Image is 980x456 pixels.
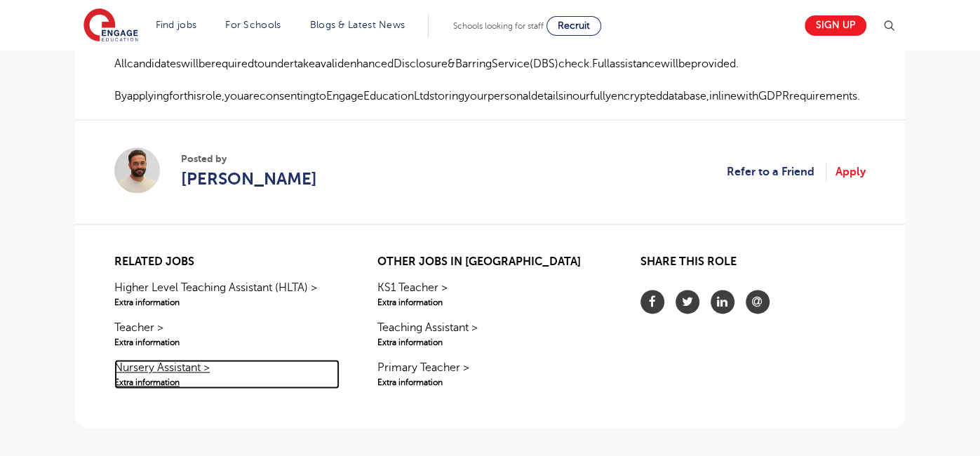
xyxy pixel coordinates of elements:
h2: Other jobs in [GEOGRAPHIC_DATA] [377,255,603,269]
a: Primary Teacher >Extra information [377,359,603,389]
a: Teaching Assistant >Extra information [377,319,603,349]
a: [PERSON_NAME] [181,166,317,192]
img: Engage Education [83,8,138,43]
a: Sign up [805,15,866,36]
span: Extra information [114,336,340,349]
a: For Schools [225,20,281,30]
span: Extra information [377,296,603,309]
a: Find jobs [156,20,197,30]
a: Nursery Assistant >Extra information [114,359,340,389]
a: Blogs & Latest News [310,20,405,30]
a: Apply [835,163,866,181]
span: Extra information [114,296,340,309]
span: Extra information [377,376,603,389]
a: Teacher >Extra information [114,319,340,349]
p: Byapplyingforthisrole,youareconsentingtoEngageEducationLtdstoringyourpersonaldetailsinourfullyenc... [114,87,866,105]
a: Refer to a Friend [727,163,826,181]
span: Posted by [181,152,317,166]
h2: Related jobs [114,255,340,269]
span: Extra information [114,376,340,389]
a: Higher Level Teaching Assistant (HLTA) >Extra information [114,279,340,309]
a: Recruit [546,16,601,36]
a: KS1 Teacher >Extra information [377,279,603,309]
p: AllcandidateswillberequiredtoundertakeavalidenhancedDisclosure&BarringService(DBS)check.Fullassis... [114,55,866,73]
span: Schools looking for staff [453,21,544,31]
h2: Share this role [640,255,866,276]
span: Extra information [377,336,603,349]
span: Recruit [558,20,590,31]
